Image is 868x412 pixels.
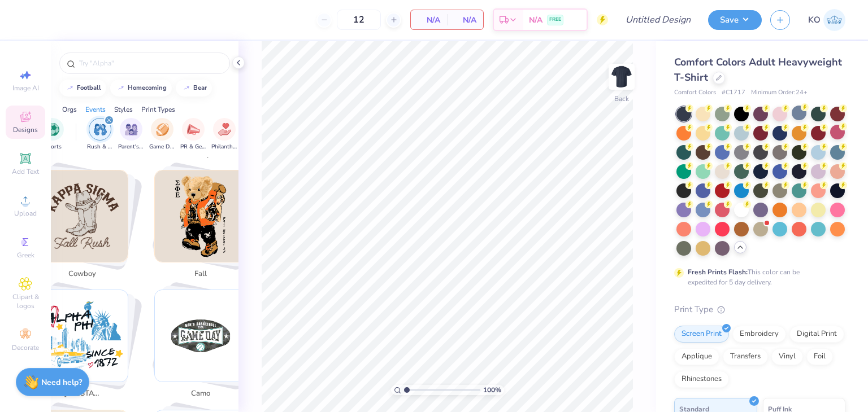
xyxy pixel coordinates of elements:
[44,143,62,151] span: Sports
[218,123,231,136] img: Philanthropy Image
[751,88,808,98] span: Minimum Order: 24 +
[125,123,138,136] img: Parent's Weekend Image
[610,65,633,88] img: Back
[37,170,128,262] img: cowboy
[182,388,219,400] span: camo
[41,377,82,388] strong: Need help?
[674,303,845,316] div: Print Type
[674,55,842,84] span: Comfort Colors Adult Heavyweight T-Shirt
[674,371,729,388] div: Rhinestones
[149,118,175,151] button: filter button
[12,343,39,352] span: Decorate
[806,348,833,365] div: Foil
[147,290,261,404] button: Stack Card Button camo
[110,80,172,97] button: homecoming
[211,143,237,151] span: Philanthropy
[141,104,175,115] div: Print Types
[94,123,107,136] img: Rush & Bid Image
[156,123,169,136] img: Game Day Image
[62,104,77,115] div: Orgs
[13,125,38,134] span: Designs
[149,143,175,151] span: Game Day
[180,118,206,151] button: filter button
[722,88,745,98] span: # C1717
[211,118,237,151] button: filter button
[64,269,101,280] span: cowboy
[688,267,827,287] div: This color can be expedited for 5 day delivery.
[29,290,142,404] button: Stack Card Button new york
[176,80,212,97] button: bear
[77,85,101,91] div: football
[418,14,440,26] span: N/A
[37,290,128,382] img: new york
[187,123,200,136] img: PR & General Image
[78,58,223,69] input: Try "Alpha"
[87,118,113,151] div: filter for Rush & Bid
[149,118,175,151] div: filter for Game Day
[180,118,206,151] div: filter for PR & General
[12,84,39,93] span: Image AI
[180,143,206,151] span: PR & General
[118,143,144,151] span: Parent's Weekend
[114,104,133,115] div: Styles
[17,251,34,260] span: Greek
[116,85,125,91] img: trend_line.gif
[789,326,844,343] div: Digital Print
[771,348,803,365] div: Vinyl
[674,88,716,98] span: Comfort Colors
[46,123,59,136] img: Sports Image
[732,326,786,343] div: Embroidery
[155,290,246,382] img: camo
[87,143,113,151] span: Rush & Bid
[674,348,719,365] div: Applique
[6,292,45,310] span: Clipart & logos
[66,85,75,91] img: trend_line.gif
[193,85,207,91] div: bear
[483,385,501,395] span: 100 %
[85,104,106,115] div: Events
[529,14,542,26] span: N/A
[182,269,219,280] span: fall
[549,16,561,24] span: FREE
[454,14,476,26] span: N/A
[147,170,261,284] button: Stack Card Button fall
[674,326,729,343] div: Screen Print
[118,118,144,151] button: filter button
[614,94,629,104] div: Back
[128,85,167,91] div: homecoming
[182,85,191,91] img: trend_line.gif
[708,10,762,30] button: Save
[87,118,113,151] button: filter button
[808,14,821,27] span: KO
[617,8,700,31] input: Untitled Design
[59,80,106,97] button: football
[41,118,64,151] button: filter button
[688,268,748,277] strong: Fresh Prints Flash:
[41,118,64,151] div: filter for Sports
[155,170,246,262] img: fall
[823,9,845,31] img: Kylie O'neil
[723,348,768,365] div: Transfers
[14,209,37,218] span: Upload
[808,9,845,31] a: KO
[337,10,381,30] input: – –
[118,118,144,151] div: filter for Parent's Weekend
[211,118,237,151] div: filter for Philanthropy
[29,170,142,284] button: Stack Card Button cowboy
[12,167,39,176] span: Add Text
